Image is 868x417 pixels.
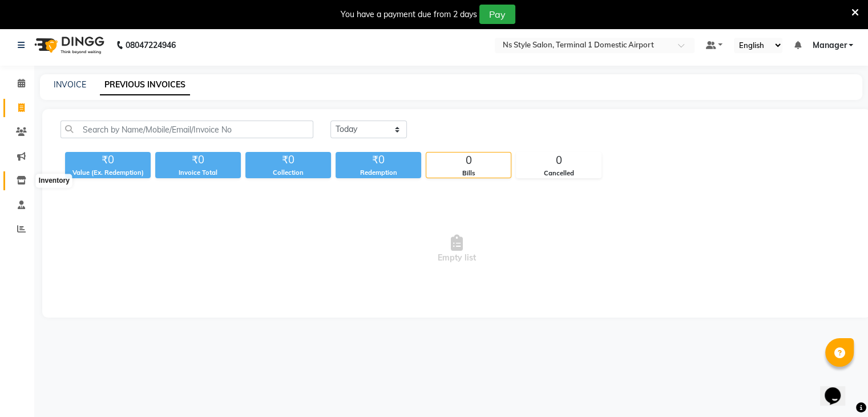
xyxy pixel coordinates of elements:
div: Bills [426,169,511,178]
div: Value (Ex. Redemption) [65,168,151,178]
div: ₹0 [65,152,151,168]
a: INVOICE [54,79,86,90]
span: Empty list [60,192,853,306]
div: You have a payment due from 2 days [341,9,477,21]
div: ₹0 [245,152,331,168]
input: Search by Name/Mobile/Email/Invoice No [60,121,313,138]
div: Inventory [36,174,72,188]
div: Redemption [336,168,421,178]
div: 0 [516,153,601,169]
div: Cancelled [516,169,601,178]
img: logo [29,29,107,61]
span: Manager [812,39,846,51]
b: 08047224946 [126,29,176,61]
button: Pay [479,5,515,24]
div: 0 [426,153,511,169]
div: Invoice Total [155,168,241,178]
div: ₹0 [336,152,421,168]
a: PREVIOUS INVOICES [100,75,190,95]
iframe: chat widget [820,371,857,406]
div: Collection [245,168,331,178]
div: ₹0 [155,152,241,168]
